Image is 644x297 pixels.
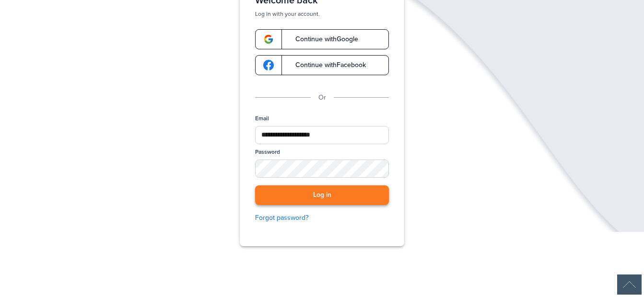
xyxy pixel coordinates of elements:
a: Forgot password? [255,213,389,223]
input: Password [255,160,389,178]
label: Password [255,148,280,156]
img: google-logo [263,34,274,45]
button: Log in [255,185,389,205]
input: Email [255,126,389,144]
p: Or [318,92,326,103]
p: Log in with your account. [255,10,389,18]
span: Continue with Facebook [286,62,366,69]
span: Continue with Google [286,36,358,43]
div: Scroll Back to Top [617,274,642,295]
img: Back to Top [617,274,642,295]
a: google-logoContinue withGoogle [255,29,389,49]
a: google-logoContinue withFacebook [255,55,389,75]
label: Email [255,114,269,123]
img: google-logo [263,60,274,70]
